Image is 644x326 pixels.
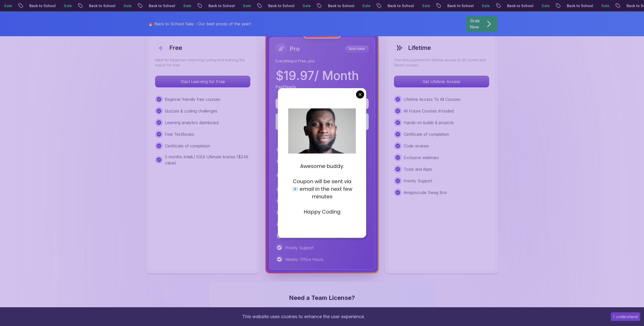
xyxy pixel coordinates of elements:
p: Sale [473,3,489,8]
p: Sale [294,3,310,8]
p: Back to School [498,3,533,8]
button: Get Lifetime Access [394,76,489,87]
p: Amigoscode Swag Box [404,189,447,196]
p: Weekly Office Hours [285,256,323,262]
p: Grab Now [470,18,480,30]
p: Beginner friendly free courses [165,96,220,102]
p: 🔥 Back to School Sale - Our best prices of the year! [148,21,251,27]
p: Everything in Free, plus [276,59,369,64]
p: Sale [592,3,609,8]
p: Sale [55,3,71,8]
p: Back to School [259,3,294,8]
a: Start Learning for Free [155,79,250,84]
p: Back to School [80,3,115,8]
h2: Free [169,44,182,52]
p: Back to School [319,3,354,8]
p: Ideal for beginners exploring coding and learning the basics for free. [155,57,250,68]
h2: Lifetime [408,44,431,52]
p: Back to School [439,3,473,8]
p: Back to School [200,3,234,8]
p: Back to School [379,3,413,8]
p: Hands-on builds & projects [404,120,454,126]
p: Sale [174,3,191,8]
button: Accept cookies [611,312,640,321]
p: Get Lifetime Access [394,76,489,87]
p: Learning analytics dashboard [165,120,219,126]
p: Exclusive webinars [404,155,439,161]
p: Paid Yearly [276,84,296,90]
p: Certificate of completion [404,131,449,137]
p: Sale [533,3,549,8]
p: Sale [413,3,429,8]
p: One-time payment for lifetime access to all current and future courses. [394,57,489,68]
p: Priority Support [285,245,314,251]
h3: Need a Team License? [221,294,423,302]
p: Sale [115,3,131,8]
button: Start My Free Trial [276,98,369,109]
p: Free TextBooks [165,131,194,137]
p: Priority Support [404,178,432,184]
p: Certificate of completion [165,143,210,149]
p: Best Value [346,46,368,51]
p: 3 months IntelliJ IDEA Ultimate license ($249 value) [165,154,250,166]
p: Sale [354,3,370,8]
p: Quizzes & coding challenges [165,108,217,114]
h2: Pro [290,45,300,53]
div: This website uses cookies to enhance the user experience. [4,311,603,322]
p: Code reviews [404,143,429,149]
p: All Future Courses Included [404,108,454,114]
p: Back to School [20,3,55,8]
p: Back to School [140,3,174,8]
a: Start My Free Trial [276,101,369,106]
p: Sale [234,3,250,8]
p: Lifetime Access To All Courses [404,96,461,102]
p: Tools and Apps [404,166,432,172]
button: Start Learning for Free [155,76,250,87]
p: Back to School [558,3,592,8]
a: Get Lifetime Access [394,79,489,84]
p: Start Learning for Free [155,76,250,87]
p: $ 19.97 / Month [276,70,359,82]
p: With a team license, you can buy a number of spots to allocate to employees. [237,306,407,312]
